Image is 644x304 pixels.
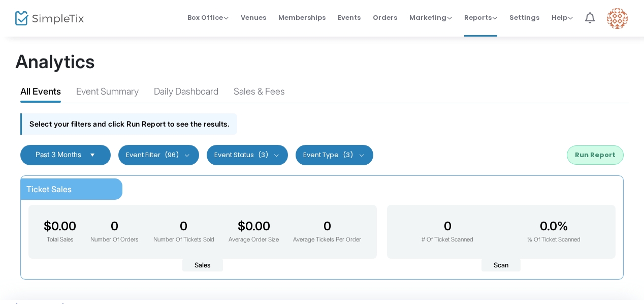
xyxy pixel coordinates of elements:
h1: Analytics [15,51,629,73]
span: (96) [165,151,179,159]
p: Total Sales [44,235,76,245]
div: Event Summary [76,84,139,102]
p: % Of Ticket Scanned [527,235,581,245]
div: Daily Dashboard [154,84,218,102]
p: Number Of Orders [90,235,139,245]
span: Past 3 Months [36,150,81,159]
button: Event Type(3) [296,145,373,165]
h3: 0 [293,219,361,233]
p: Average Order Size [229,235,279,245]
p: Average Tickets Per Order [293,235,361,245]
span: Marketing [409,13,452,22]
h3: 0 [90,219,139,233]
p: Number Of Tickets Sold [153,235,214,245]
span: Box Office [187,13,229,22]
h3: 0 [153,219,214,233]
h3: 0 [422,219,473,233]
span: Settings [509,5,539,31]
p: # Of Ticket Scanned [422,235,473,245]
div: All Events [20,84,61,102]
span: (3) [343,151,353,159]
span: Sales [182,259,223,272]
span: Ticket Sales [26,184,72,194]
div: Sales & Fees [234,84,285,102]
button: Event Status(3) [207,145,288,165]
div: Select your filters and click Run Report to see the results. [20,113,237,134]
span: (3) [258,151,268,159]
button: Select [85,151,100,159]
h3: 0.0% [527,219,581,233]
span: Venues [241,5,266,31]
span: Help [552,13,573,22]
h3: $0.00 [44,219,76,233]
h3: $0.00 [229,219,279,233]
button: Run Report [567,145,624,165]
span: Events [338,5,361,31]
span: Orders [373,5,397,31]
span: Scan [481,259,521,272]
span: Memberships [278,5,326,31]
button: Event Filter(96) [118,145,199,165]
span: Reports [464,13,497,22]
